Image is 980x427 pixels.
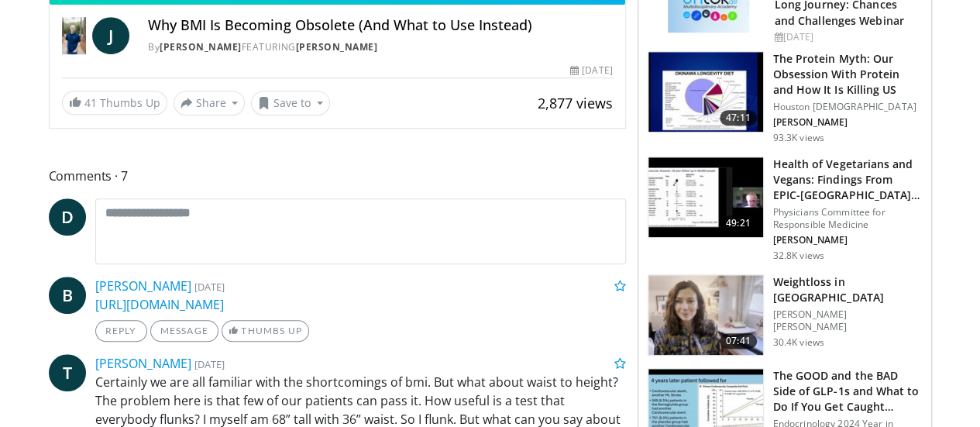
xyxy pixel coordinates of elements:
span: 07:41 [720,333,757,349]
p: [PERSON_NAME] [773,116,922,129]
button: Save to [251,91,330,115]
a: 47:11 The Protein Myth: Our Obsession With Protein and How It Is Killing US Houston [DEMOGRAPHIC_... [648,51,922,144]
h3: Weightloss in [GEOGRAPHIC_DATA] [773,274,922,305]
a: 49:21 Health of Vegetarians and Vegans: Findings From EPIC-[GEOGRAPHIC_DATA] and Othe… Physicians... [648,157,922,262]
div: By FEATURING [148,40,612,54]
a: [PERSON_NAME] [295,40,377,53]
button: Share [174,91,246,115]
div: [DATE] [775,30,919,44]
h3: The Protein Myth: Our Obsession With Protein and How It Is Killing US [773,51,922,98]
h3: The GOOD and the BAD Side of GLP-1s and What to Do If You Get Caught… [773,368,922,415]
p: Physicians Committee for Responsible Medicine [773,206,922,231]
h4: Why BMI Is Becoming Obsolete (And What to Use Instead) [148,17,612,34]
span: 47:11 [720,110,757,126]
a: [URL][DOMAIN_NAME] [95,296,224,313]
img: b7b8b05e-5021-418b-a89a-60a270e7cf82.150x105_q85_crop-smart_upscale.jpg [648,52,763,133]
a: [PERSON_NAME] [95,277,191,294]
a: [PERSON_NAME] [95,355,191,372]
span: 2,877 views [538,94,613,112]
small: [DATE] [194,280,225,294]
img: 9983fed1-7565-45be-8934-aef1103ce6e2.150x105_q85_crop-smart_upscale.jpg [648,275,763,356]
a: J [92,17,129,54]
span: 41 [84,95,97,110]
a: [PERSON_NAME] [160,40,242,53]
p: [PERSON_NAME] [PERSON_NAME] [773,308,922,333]
h3: Health of Vegetarians and Vegans: Findings From EPIC-[GEOGRAPHIC_DATA] and Othe… [773,157,922,203]
a: Thumbs Up [222,320,309,342]
p: 30.4K views [773,336,824,349]
p: [PERSON_NAME] [773,234,922,246]
a: B [49,277,86,314]
p: 93.3K views [773,132,824,144]
a: Message [150,320,218,342]
div: [DATE] [570,64,612,77]
a: 07:41 Weightloss in [GEOGRAPHIC_DATA] [PERSON_NAME] [PERSON_NAME] 30.4K views [648,274,922,356]
small: [DATE] [194,357,225,371]
a: Reply [95,320,147,342]
span: 49:21 [720,215,757,231]
a: D [49,198,86,236]
a: 41 Thumbs Up [62,91,167,115]
span: Comments 7 [49,166,626,186]
a: T [49,354,86,391]
p: 32.8K views [773,250,824,262]
img: Dr. Jordan Rennicke [62,17,87,54]
img: 606f2b51-b844-428b-aa21-8c0c72d5a896.150x105_q85_crop-smart_upscale.jpg [648,157,763,238]
p: Houston [DEMOGRAPHIC_DATA] [773,101,922,113]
